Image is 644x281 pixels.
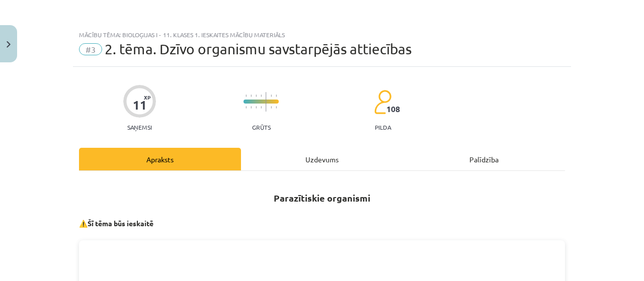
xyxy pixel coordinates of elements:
img: icon-short-line-57e1e144782c952c97e751825c79c345078a6d821885a25fce030b3d8c18986b.svg [261,95,262,97]
img: icon-short-line-57e1e144782c952c97e751825c79c345078a6d821885a25fce030b3d8c18986b.svg [276,106,277,109]
img: icon-close-lesson-0947bae3869378f0d4975bcd49f059093ad1ed9edebbc8119c70593378902aed.svg [7,41,11,48]
p: Saņemsi [123,124,156,131]
span: 2. tēma. Dzīvo organismu savstarpējās attiecības [105,41,412,57]
img: students-c634bb4e5e11cddfef0936a35e636f08e4e9abd3cc4e673bd6f9a4125e45ecb1.svg [374,89,391,115]
p: Grūts [252,124,271,131]
strong: Parazītiskie organismi [274,192,370,204]
img: icon-short-line-57e1e144782c952c97e751825c79c345078a6d821885a25fce030b3d8c18986b.svg [276,95,277,97]
span: XP [144,95,150,100]
span: 108 [386,105,400,114]
div: Apraksts [79,148,241,170]
img: icon-long-line-d9ea69661e0d244f92f715978eff75569469978d946b2353a9bb055b3ed8787d.svg [266,92,267,112]
img: icon-short-line-57e1e144782c952c97e751825c79c345078a6d821885a25fce030b3d8c18986b.svg [256,106,257,109]
img: icon-short-line-57e1e144782c952c97e751825c79c345078a6d821885a25fce030b3d8c18986b.svg [271,106,272,109]
img: icon-short-line-57e1e144782c952c97e751825c79c345078a6d821885a25fce030b3d8c18986b.svg [251,95,252,97]
img: icon-short-line-57e1e144782c952c97e751825c79c345078a6d821885a25fce030b3d8c18986b.svg [246,95,247,97]
div: Palīdzība [403,148,565,170]
img: icon-short-line-57e1e144782c952c97e751825c79c345078a6d821885a25fce030b3d8c18986b.svg [246,106,247,109]
img: icon-short-line-57e1e144782c952c97e751825c79c345078a6d821885a25fce030b3d8c18986b.svg [256,95,257,97]
strong: Šī tēma būs ieskaitē [88,219,153,228]
img: icon-short-line-57e1e144782c952c97e751825c79c345078a6d821885a25fce030b3d8c18986b.svg [271,95,272,97]
div: 11 [133,98,147,112]
div: Mācību tēma: Bioloģijas i - 11. klases 1. ieskaites mācību materiāls [79,31,565,38]
p: ⚠️ [79,218,565,229]
img: icon-short-line-57e1e144782c952c97e751825c79c345078a6d821885a25fce030b3d8c18986b.svg [261,106,262,109]
span: #3 [79,43,102,55]
img: icon-short-line-57e1e144782c952c97e751825c79c345078a6d821885a25fce030b3d8c18986b.svg [251,106,252,109]
p: pilda [375,124,391,131]
div: Uzdevums [241,148,403,170]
